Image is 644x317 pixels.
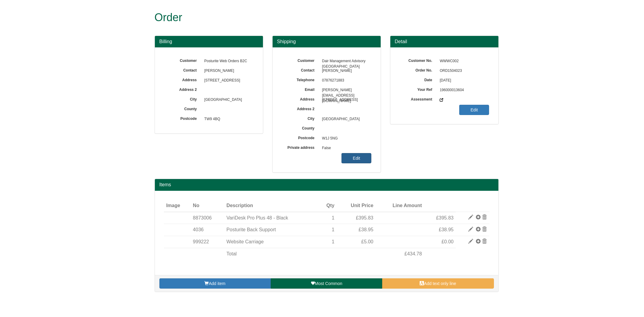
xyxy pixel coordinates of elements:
[224,200,319,212] th: Description
[424,281,457,286] span: Add text only line
[282,85,319,92] label: Email
[282,134,319,141] label: Postcode
[319,76,372,85] span: 07876271883
[201,56,254,66] span: Posturite Web Orders B2C
[282,114,319,121] label: City
[319,56,372,66] span: Dair Management Advisory [GEOGRAPHIC_DATA]
[201,66,254,76] span: [PERSON_NAME]
[282,56,319,63] label: Customer
[332,227,335,232] span: 1
[282,95,319,102] label: Address
[376,200,425,212] th: Line Amount
[436,215,454,220] span: £395.83
[319,114,372,124] span: [GEOGRAPHIC_DATA]
[164,76,201,83] label: Address
[399,85,437,92] label: Your Ref
[437,76,489,85] span: [DATE]
[164,114,201,121] label: Postcode
[282,124,319,131] label: County
[399,66,437,73] label: Order No.
[319,143,372,153] span: False
[395,39,494,44] h3: Detail
[191,200,224,212] th: No
[337,200,376,212] th: Unit Price
[341,153,371,163] a: Edit
[226,215,288,220] span: VariDesk Pro Plus 48 - Black
[332,239,335,244] span: 1
[201,114,254,124] span: TW9 4BQ
[209,281,226,286] span: Add item
[437,66,489,76] span: ORD1504023
[224,248,319,260] td: Total
[159,39,258,44] h3: Billing
[282,76,319,83] label: Telephone
[282,105,319,112] label: Address 2
[226,239,264,244] span: Website Carriage
[359,227,373,232] span: £38.95
[191,236,224,248] td: 999222
[399,76,437,83] label: Date
[191,224,224,236] td: 4036
[315,281,342,286] span: Most Common
[459,105,489,115] a: Edit
[164,200,191,212] th: Image
[319,95,372,105] span: [STREET_ADDRESS]
[164,66,201,73] label: Contact
[226,227,276,232] span: Posturite Back Support
[164,56,201,63] label: Customer
[319,85,372,95] span: [PERSON_NAME][EMAIL_ADDRESS][DOMAIN_NAME]
[191,212,224,224] td: 8873006
[405,251,422,256] span: £434.78
[319,134,372,143] span: W1J 5NG
[282,143,319,150] label: Private address
[201,95,254,105] span: [GEOGRAPHIC_DATA]
[441,239,453,244] span: £0.00
[277,39,376,44] h3: Shipping
[356,215,373,220] span: £395.83
[282,66,319,73] label: Contact
[399,95,437,102] label: Assessment
[201,76,254,85] span: [STREET_ADDRESS]
[437,56,489,66] span: WWWC002
[399,56,437,63] label: Customer No.
[319,66,372,76] span: [PERSON_NAME]
[164,95,201,102] label: City
[155,11,476,24] h1: Order
[164,105,201,112] label: County
[439,227,454,232] span: £38.95
[437,85,489,95] span: 196000013604
[159,182,494,187] h2: Items
[319,200,337,212] th: Qty
[164,85,201,92] label: Address 2
[332,215,335,220] span: 1
[361,239,373,244] span: £5.00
